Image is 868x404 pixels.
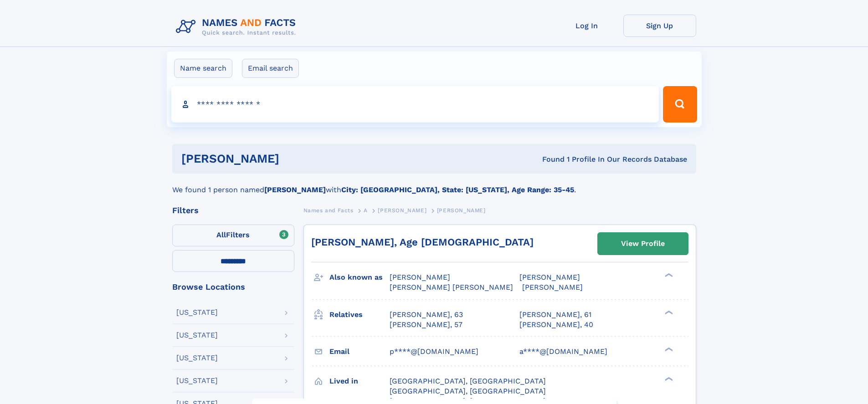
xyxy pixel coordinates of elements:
[390,377,546,385] span: [GEOGRAPHIC_DATA], [GEOGRAPHIC_DATA]
[390,387,546,395] span: [GEOGRAPHIC_DATA], [GEOGRAPHIC_DATA]
[390,320,462,330] a: [PERSON_NAME], 57
[663,376,673,382] div: ❯
[663,86,697,123] button: Search Button
[172,15,303,39] img: Logo Names and Facts
[378,207,426,214] span: [PERSON_NAME]
[519,273,580,281] span: [PERSON_NAME]
[623,15,696,37] a: Sign Up
[437,207,486,214] span: [PERSON_NAME]
[390,273,450,281] span: [PERSON_NAME]
[378,205,426,216] a: [PERSON_NAME]
[216,230,226,239] span: All
[519,310,591,320] a: [PERSON_NAME], 61
[242,59,299,78] label: Email search
[176,377,218,384] div: [US_STATE]
[171,86,659,123] input: search input
[329,307,390,322] h3: Relatives
[176,354,218,362] div: [US_STATE]
[621,233,665,254] div: View Profile
[172,206,294,215] div: Filters
[390,283,513,291] span: [PERSON_NAME] [PERSON_NAME]
[174,59,232,78] label: Name search
[663,272,673,278] div: ❯
[329,344,390,359] h3: Email
[519,320,593,330] a: [PERSON_NAME], 40
[390,310,463,320] a: [PERSON_NAME], 63
[341,185,574,194] b: City: [GEOGRAPHIC_DATA], State: [US_STATE], Age Range: 35-45
[176,309,218,316] div: [US_STATE]
[311,236,534,248] a: [PERSON_NAME], Age [DEMOGRAPHIC_DATA]
[598,233,688,255] a: View Profile
[329,373,390,389] h3: Lived in
[550,15,623,37] a: Log In
[663,309,673,315] div: ❯
[522,283,583,291] span: [PERSON_NAME]
[411,154,687,164] div: Found 1 Profile In Our Records Database
[364,207,368,214] span: A
[181,153,411,164] h1: [PERSON_NAME]
[663,346,673,352] div: ❯
[172,283,294,291] div: Browse Locations
[364,205,368,216] a: A
[172,225,294,246] label: Filters
[264,185,326,194] b: [PERSON_NAME]
[176,332,218,339] div: [US_STATE]
[172,174,696,195] div: We found 1 person named with .
[329,270,390,285] h3: Also known as
[303,205,354,216] a: Names and Facts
